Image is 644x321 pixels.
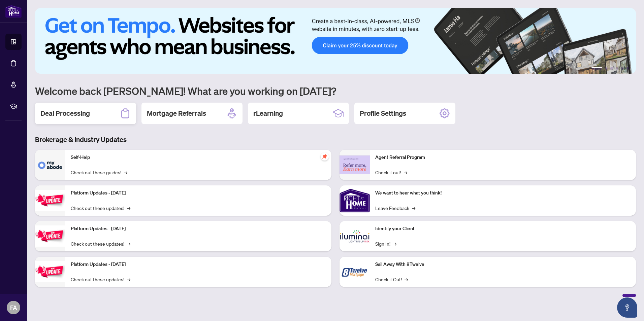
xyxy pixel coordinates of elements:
[617,297,637,318] button: Open asap
[71,276,130,283] a: Check out these updates!→
[360,109,406,118] h2: Profile Settings
[124,169,127,176] span: →
[127,276,130,283] span: →
[71,240,130,247] a: Check out these updates!→
[375,261,631,268] p: Sail Away With 8Twelve
[35,84,636,97] h1: Welcome back [PERSON_NAME]! What are you working on [DATE]?
[375,276,408,283] a: Check it Out!→
[10,303,17,312] span: FA
[71,204,130,212] a: Check out these updates!→
[35,225,65,247] img: Platform Updates - July 8, 2025
[393,240,396,247] span: →
[405,276,408,283] span: →
[71,261,326,268] p: Platform Updates - [DATE]
[35,8,636,74] img: Slide 0
[375,240,396,247] a: Sign In!→
[127,204,130,212] span: →
[71,189,326,197] p: Platform Updates - [DATE]
[605,67,608,70] button: 2
[5,5,22,17] img: logo
[321,152,329,160] span: pushpin
[412,204,415,212] span: →
[621,67,624,70] button: 5
[616,67,618,70] button: 4
[340,257,370,287] img: Sail Away With 8Twelve
[71,225,326,233] p: Platform Updates - [DATE]
[35,261,65,282] img: Platform Updates - June 23, 2025
[375,169,407,176] a: Check it out!→
[375,225,631,233] p: Identify your Client
[340,155,370,174] img: Agent Referral Program
[375,204,415,212] a: Leave Feedback→
[375,189,631,197] p: We want to hear what you think!
[626,67,629,70] button: 6
[35,190,65,211] img: Platform Updates - July 21, 2025
[35,150,65,180] img: Self-Help
[127,240,130,247] span: →
[404,169,407,176] span: →
[71,169,127,176] a: Check out these guides!→
[40,109,90,118] h2: Deal Processing
[340,185,370,216] img: We want to hear what you think!
[71,154,326,161] p: Self-Help
[147,109,206,118] h2: Mortgage Referrals
[610,67,613,70] button: 3
[35,135,636,144] h3: Brokerage & Industry Updates
[375,154,631,161] p: Agent Referral Program
[253,109,283,118] h2: rLearning
[591,67,602,70] button: 1
[340,221,370,251] img: Identify your Client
